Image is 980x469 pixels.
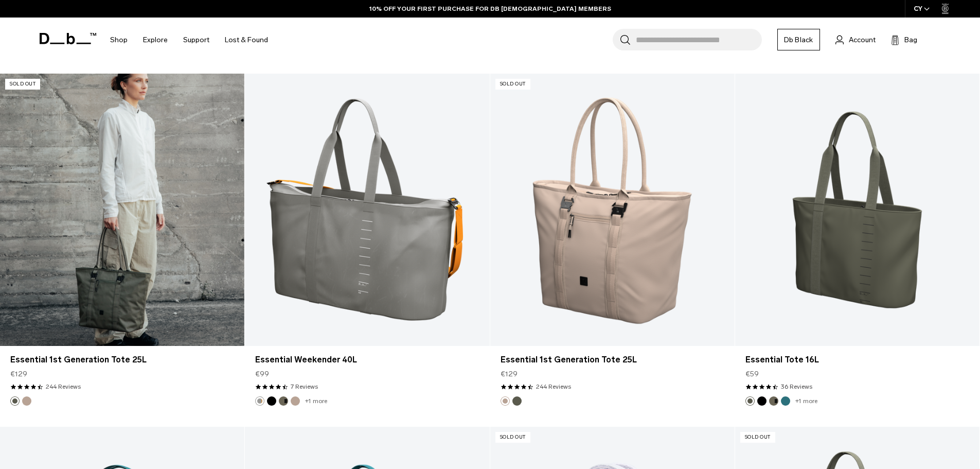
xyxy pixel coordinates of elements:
[255,354,479,366] a: Essential Weekender 40L
[745,396,755,406] button: Moss Green
[536,382,571,391] a: 244 reviews
[849,34,876,45] span: Account
[501,369,518,379] span: €129
[279,396,288,406] button: Forest Green
[291,396,300,406] button: Fogbow Beige
[10,369,27,379] span: €129
[495,79,530,90] p: Sold Out
[757,396,767,406] button: Black Out
[769,396,778,406] button: Forest Green
[795,397,817,405] a: +1 more
[740,432,775,443] p: Sold Out
[110,22,128,58] a: Shop
[255,369,269,379] span: €99
[267,396,276,406] button: Black Out
[255,396,264,406] button: Sand Grey
[495,432,530,443] p: Sold Out
[777,29,820,50] a: Db Black
[501,354,724,366] a: Essential 1st Generation Tote 25L
[735,74,979,345] a: Essential Tote 16L
[10,396,20,406] button: Moss Green
[891,33,917,46] button: Bag
[46,382,81,391] a: 244 reviews
[745,369,759,379] span: €59
[904,34,917,45] span: Bag
[369,4,611,13] a: 10% OFF YOUR FIRST PURCHASE FOR DB [DEMOGRAPHIC_DATA] MEMBERS
[5,79,40,90] p: Sold Out
[512,396,522,406] button: Moss Green
[835,33,876,46] a: Account
[501,396,510,406] button: Fogbow Beige
[490,74,735,345] a: Essential 1st Generation Tote 25L
[781,396,790,406] button: Midnight Teal
[305,397,327,405] a: +1 more
[143,22,168,58] a: Explore
[22,396,31,406] button: Fogbow Beige
[225,22,268,58] a: Lost & Found
[291,382,318,391] a: 7 reviews
[245,74,489,345] a: Essential Weekender 40L
[183,22,209,58] a: Support
[10,354,234,366] a: Essential 1st Generation Tote 25L
[745,354,969,366] a: Essential Tote 16L
[102,18,276,62] nav: Main Navigation
[781,382,812,391] a: 36 reviews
